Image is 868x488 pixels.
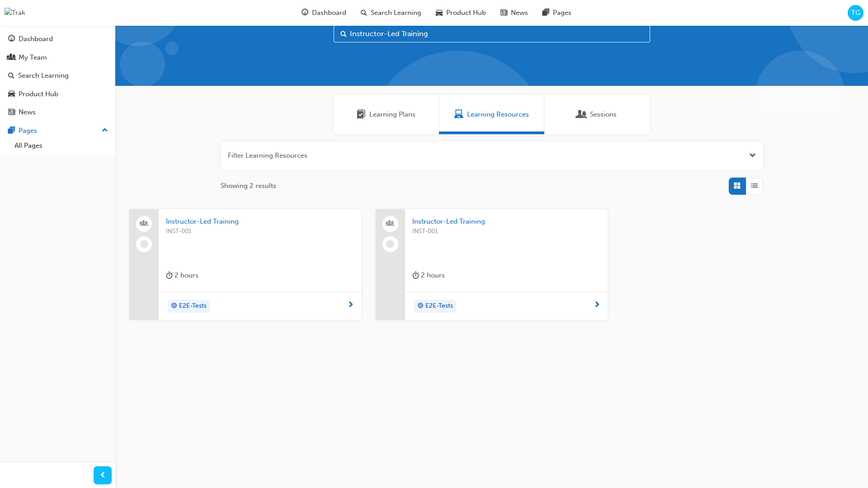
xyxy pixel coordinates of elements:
span: pages-icon [542,7,549,19]
span: people-icon [387,218,393,230]
a: Instructor-Led TrainingINST-001duration-icon 2 hourstarget-iconE2E-Tests [376,209,608,320]
a: pages-iconPages [535,4,579,22]
span: car-icon [8,90,15,99]
span: Instructor-Led Training [166,216,354,227]
span: Search Learning [371,8,421,18]
a: My Team [4,49,112,66]
a: car-iconProduct Hub [429,4,493,22]
span: news-icon [8,108,15,117]
a: SessionsSessions [544,95,650,134]
span: learningRecordVerb_NONE-icon [140,240,148,248]
a: guage-iconDashboard [294,4,354,22]
span: guage-icon [8,35,15,43]
span: next-icon [594,301,600,310]
span: Grid [734,181,741,191]
img: Trak [5,8,25,18]
span: E2E-Tests [179,301,207,311]
a: Learning PlansLearning Plans [334,95,439,134]
span: next-icon [347,301,354,310]
button: Pages [4,122,112,139]
a: Product Hub [4,86,112,103]
a: Dashboard [4,31,112,47]
span: people-icon [8,54,15,62]
a: search-iconSearch Learning [354,4,429,22]
span: prev-icon [99,470,106,481]
span: news-icon [500,7,507,19]
span: Search [340,29,347,39]
span: News [511,8,528,18]
a: news-iconNews [493,4,535,22]
div: Search Learning [18,70,69,81]
a: Learning ResourcesLearning Resources [439,95,544,134]
span: INST-001 [412,226,600,237]
span: up-icon [102,125,108,136]
span: List [751,181,758,191]
span: Learning Plans [357,109,366,120]
span: learningRecordVerb_NONE-icon [386,240,394,248]
span: people-icon [141,218,147,230]
input: Search... [334,25,650,42]
span: target-icon [171,300,177,312]
button: Open the filter [749,150,756,161]
div: 2 hours [166,270,198,281]
a: Search Learning [4,67,112,84]
span: Learning Resources [467,109,529,120]
span: search-icon [8,72,14,80]
div: News [19,107,36,117]
span: TG [851,8,860,18]
span: E2E-Tests [425,301,453,311]
span: pages-icon [8,127,15,135]
span: Learning Plans [369,109,415,120]
span: INST-001 [166,226,354,237]
span: target-icon [417,300,424,312]
a: Instructor-Led TrainingINST-001duration-icon 2 hourstarget-iconE2E-Tests [129,209,361,320]
span: Showing 2 results [221,181,276,191]
div: 2 hours [412,270,445,281]
span: car-icon [436,7,443,19]
div: My Team [19,52,47,63]
a: All Pages [11,139,112,153]
span: Sessions [590,109,617,120]
span: Instructor-Led Training [412,216,600,227]
div: Pages [19,126,37,136]
div: Dashboard [19,34,53,44]
span: Dashboard [312,8,346,18]
div: Product Hub [19,89,58,99]
button: DashboardMy TeamSearch LearningProduct HubNews [4,29,112,122]
span: Learning Resources [454,109,463,120]
button: TG [848,5,863,21]
span: guage-icon [302,7,308,19]
span: Sessions [577,109,586,120]
span: Product Hub [446,8,486,18]
a: News [4,104,112,121]
span: duration-icon [412,270,419,281]
span: search-icon [361,7,367,19]
span: duration-icon [166,270,173,281]
span: Pages [553,8,571,18]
